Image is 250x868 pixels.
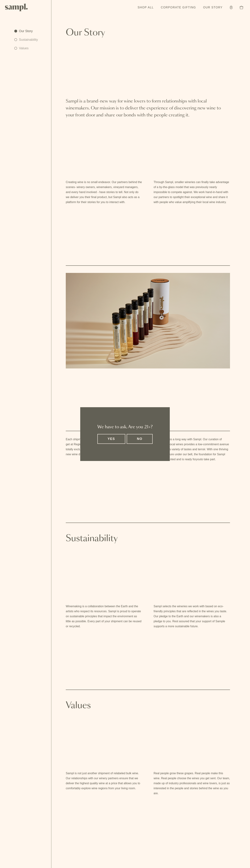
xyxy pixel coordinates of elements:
[97,434,125,444] button: Yes
[159,4,198,11] a: Corporate Gifting
[127,434,153,444] button: No
[136,4,155,11] a: Shop All
[201,4,224,11] a: Our Story
[14,37,38,42] a: Sustainability
[97,424,153,430] h2: We have to ask. Are you 21+?
[14,46,38,51] a: Values
[5,4,28,11] img: Sampl logo
[14,29,38,34] a: Our Story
